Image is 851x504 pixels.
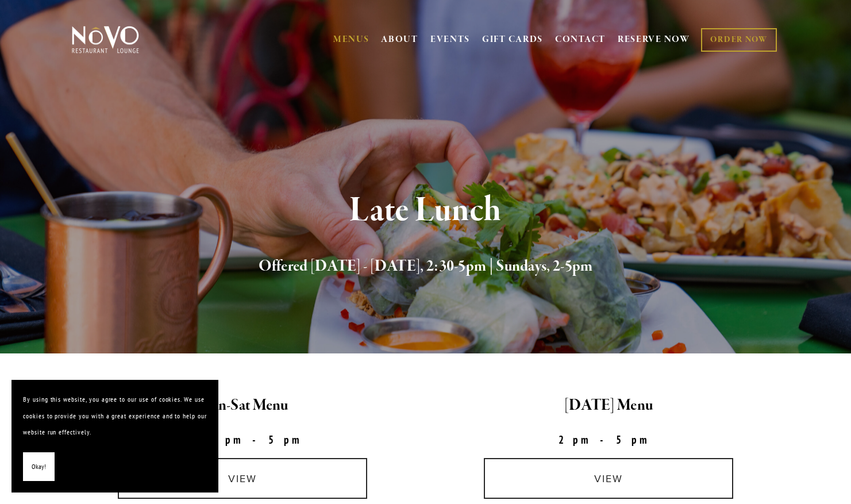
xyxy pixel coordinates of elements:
[701,28,776,52] a: ORDER NOW
[23,452,55,482] button: Okay!
[70,394,416,418] h2: Mon-Sat Menu
[430,34,470,45] a: EVENTS
[32,459,46,475] span: Okay!
[174,433,311,447] strong: 2:30pm-5pm
[381,34,418,45] a: ABOUT
[618,29,690,51] a: RESERVE NOW
[333,34,369,45] a: MENUS
[482,29,543,51] a: GIFT CARDS
[436,394,782,418] h2: [DATE] Menu
[484,458,733,499] a: view
[91,192,761,229] h1: Late Lunch
[91,255,761,279] h2: Offered [DATE] - [DATE], 2:30-5pm | Sundays, 2-5pm
[118,458,367,499] a: view
[70,25,141,54] img: Novo Restaurant &amp; Lounge
[555,29,606,51] a: CONTACT
[11,380,218,493] section: Cookie banner
[23,391,207,441] p: By using this website, you agree to our use of cookies. We use cookies to provide you with a grea...
[559,433,659,447] strong: 2pm-5pm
